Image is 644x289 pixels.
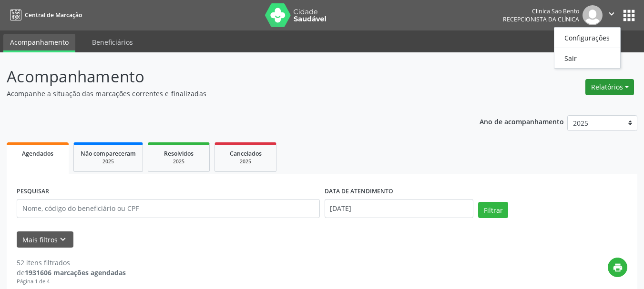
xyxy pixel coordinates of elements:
[503,7,579,15] div: Clinica Sao Bento
[554,31,620,44] a: Configurações
[325,184,393,199] label: DATA DE ATENDIMENTO
[81,158,136,165] div: 2025
[17,184,49,199] label: PESQUISAR
[503,15,579,23] span: Recepcionista da clínica
[608,258,627,277] button: print
[17,268,126,278] div: de
[81,149,136,158] span: Não compareceram
[7,65,448,89] p: Acompanhamento
[583,5,603,25] img: img
[85,34,140,50] a: Beneficiários
[554,51,620,65] a: Sair
[325,199,474,218] input: Selecione um intervalo
[613,262,623,273] i: print
[480,115,564,127] p: Ano de acompanhamento
[621,7,637,24] button: apps
[58,234,68,245] i: keyboard_arrow_down
[585,79,634,95] button: Relatórios
[17,278,126,286] div: Página 1 de 4
[3,34,75,52] a: Acompanhamento
[7,89,448,99] p: Acompanhe a situação das marcações correntes e finalizadas
[606,9,617,19] i: 
[554,27,621,69] ul: 
[603,5,621,25] button: 
[222,158,269,165] div: 2025
[164,149,194,158] span: Resolvidos
[22,149,53,158] span: Agendados
[478,202,508,218] button: Filtrar
[17,199,320,218] input: Nome, código do beneficiário ou CPF
[17,258,126,268] div: 52 itens filtrados
[230,149,262,158] span: Cancelados
[155,158,203,165] div: 2025
[25,268,126,277] strong: 1931606 marcações agendadas
[17,231,73,248] button: Mais filtroskeyboard_arrow_down
[7,7,82,23] a: Central de Marcação
[25,11,82,19] span: Central de Marcação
